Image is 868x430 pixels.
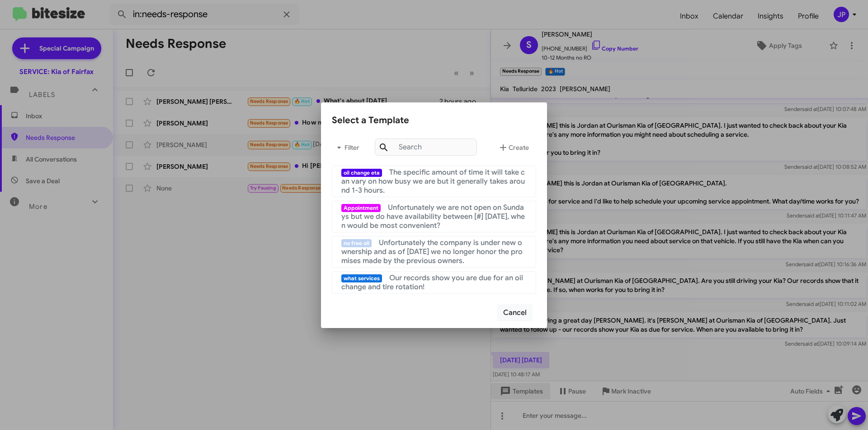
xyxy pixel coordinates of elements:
[491,137,536,158] button: Create
[497,304,533,321] button: Cancel
[332,139,361,156] span: Filter
[332,137,361,158] button: Filter
[341,273,523,291] span: Our records show you are due for an oil change and tire rotation!
[341,203,525,230] span: Unfortunately we are not open on Sundays but we do have availability between [#] [DATE], when wou...
[341,238,523,265] span: Unfortunately the company is under new ownership and as of [DATE] we no longer honor the promises...
[341,239,372,247] span: no free oil
[332,113,536,128] div: Select a Template
[375,139,477,156] input: Search
[341,168,525,195] span: The specific amount of time it will take can vary on how busy we are but it generally takes aroun...
[341,204,381,212] span: Appointment
[498,139,529,156] span: Create
[341,274,382,282] span: what services
[341,169,382,177] span: oil change eta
